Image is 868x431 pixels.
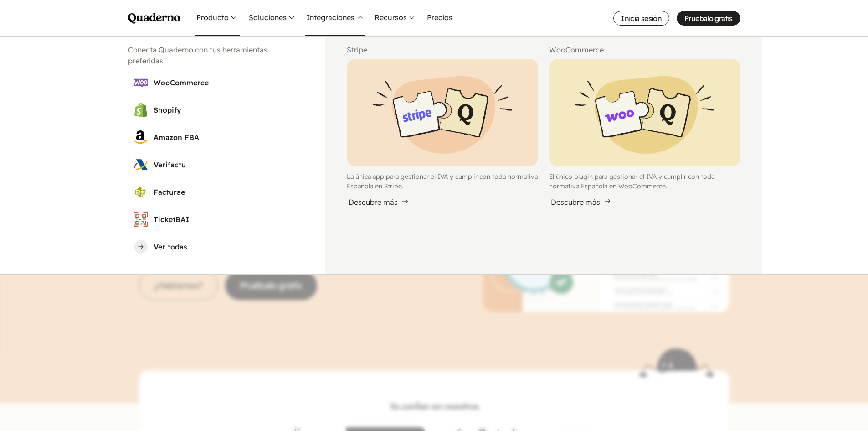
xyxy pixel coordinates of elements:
h3: TicketBAI [154,214,298,225]
h3: Ver todas [154,241,298,252]
div: Descubre más [549,197,613,208]
a: Ver todas [128,234,303,260]
h3: Verifactu [154,159,298,170]
a: Shopify [128,97,303,123]
a: TicketBAI [128,207,303,232]
a: Pieces of a puzzle with Stripe and Quaderno logosLa única app para gestionar el IVA y cumplir con... [347,59,538,208]
a: Pruébalo gratis [677,11,740,26]
img: Pieces of a puzzle with WooCommerce and Quaderno logos [549,59,740,166]
h3: Shopify [154,104,298,115]
a: Amazon FBA [128,125,303,150]
a: Inicia sesión [613,11,669,26]
h2: Stripe [347,44,538,55]
a: Pieces of a puzzle with WooCommerce and Quaderno logosEl único plugin para gestionar el IVA y cum... [549,59,740,208]
a: WooCommerce [128,70,303,95]
h3: WooCommerce [154,77,298,88]
a: Facturae [128,179,303,205]
a: Verifactu [128,152,303,177]
h3: Facturae [154,187,298,197]
h3: Amazon FBA [154,132,298,143]
p: La única app para gestionar el IVA y cumplir con toda normativa Española en Stripe. [347,172,538,191]
h2: Conecta Quaderno con tus herramientas preferidas [128,44,303,66]
h2: WooCommerce [549,44,740,55]
div: Descubre más [347,197,411,208]
img: Pieces of a puzzle with Stripe and Quaderno logos [347,59,538,166]
p: El único plugin para gestionar el IVA y cumplir con toda normativa Española en WooCommerce. [549,172,740,191]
